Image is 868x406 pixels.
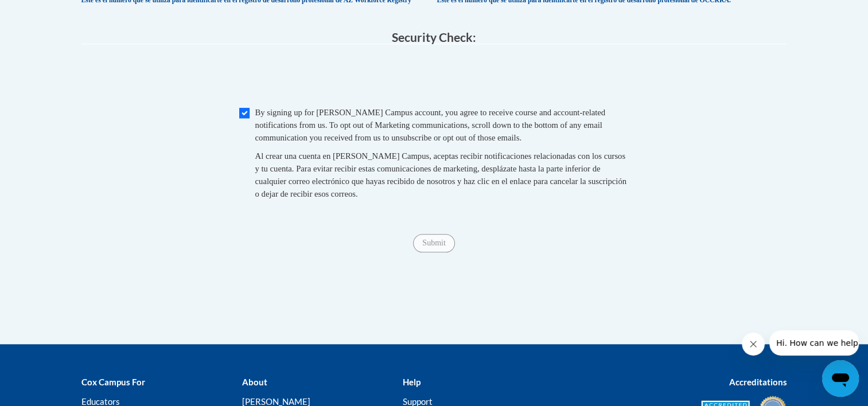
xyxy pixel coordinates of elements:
b: About [242,377,267,387]
b: Help [402,377,420,387]
span: Al crear una cuenta en [PERSON_NAME] Campus, aceptas recibir notificaciones relacionadas con los ... [255,151,626,198]
b: Accreditations [729,377,787,387]
span: By signing up for [PERSON_NAME] Campus account, you agree to receive course and account-related n... [255,108,606,142]
iframe: Button to launch messaging window [822,360,859,397]
input: Submit [413,234,454,252]
iframe: reCAPTCHA [347,56,521,100]
span: Hi. How can we help? [7,8,93,17]
iframe: Close message [742,333,765,356]
span: Security Check: [392,30,476,44]
iframe: Message from company [769,330,859,356]
b: Cox Campus For [81,377,145,387]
